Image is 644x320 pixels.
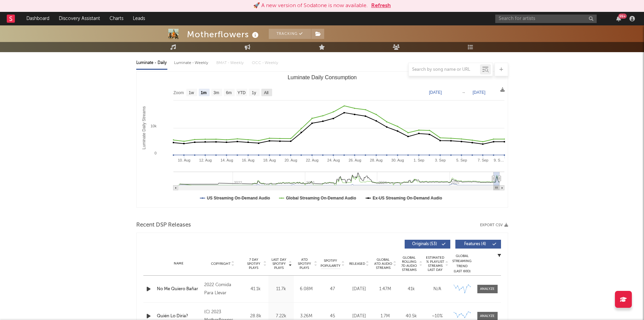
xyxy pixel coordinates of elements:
a: Quién Lo Diría? [157,313,201,320]
text: YTD [237,90,245,95]
text: 9. S… [494,158,504,162]
div: 28.8k [245,313,267,320]
div: 3.26M [295,313,317,320]
text: → [461,90,466,95]
div: 47 [321,286,344,293]
text: 30. Aug [391,158,404,162]
span: Estimated % Playlist Streams Last Day [426,256,445,272]
div: Luminate - Weekly [174,57,210,69]
button: Tracking [269,29,311,39]
button: Features(4) [455,240,501,249]
a: Dashboard [22,12,54,25]
div: 2022 Comida Para Llevar [204,281,241,297]
text: 12. Aug [199,158,212,162]
span: Global ATD Audio Streams [374,258,392,270]
span: Released [349,262,365,266]
text: 26. Aug [349,158,361,162]
div: 40.5k [400,313,423,320]
span: ATD Spotify Plays [295,258,313,270]
input: Search for artists [495,15,597,23]
span: Global Rolling 7D Audio Streams [400,256,419,272]
div: Motherflowers [187,29,260,40]
span: Spotify Popularity [320,258,340,269]
text: Luminate Daily Consumption [287,74,357,80]
span: Copyright [211,262,231,266]
text: US Streaming On-Demand Audio [207,196,270,200]
div: 99 + [618,14,627,19]
a: Charts [105,12,128,25]
div: Global Streaming Trend (Last 60D) [452,254,472,274]
span: Originals ( 53 ) [409,242,440,246]
text: 18. Aug [263,158,276,162]
text: 10. Aug [177,158,190,162]
text: 14. Aug [220,158,233,162]
a: No Me Quiero Bañar [157,286,201,293]
div: 1.47M [374,286,397,293]
text: 22. Aug [306,158,318,162]
div: ~ 10 % [426,313,449,320]
div: Luminate - Daily [136,57,167,69]
text: 10k [150,124,157,128]
span: 7 Day Spotify Plays [245,258,263,270]
text: 3. Sep [435,158,446,162]
div: [DATE] [348,313,371,320]
text: 16. Aug [242,158,254,162]
text: 1w [189,90,194,95]
text: 20. Aug [284,158,297,162]
text: 3m [213,90,219,95]
div: [DATE] [348,286,371,293]
text: 6m [226,90,232,95]
div: Name [157,261,201,266]
text: [DATE] [429,90,442,95]
div: 6.08M [295,286,317,293]
span: Features ( 4 ) [460,242,491,246]
svg: Luminate Daily Consumption [137,72,508,207]
button: 99+ [616,16,621,21]
span: Last Day Spotify Plays [270,258,288,270]
button: Originals(53) [405,240,450,249]
div: 🚀 A new version of Sodatone is now available. [253,2,368,10]
div: 41.1k [245,286,267,293]
text: 28. Aug [370,158,382,162]
text: 7. Sep [477,158,488,162]
text: 5. Sep [456,158,467,162]
div: 7.22k [270,313,292,320]
button: Refresh [371,2,391,10]
button: Export CSV [480,223,508,227]
div: 11.7k [270,286,292,293]
input: Search by song name or URL [409,67,480,72]
text: 1. Sep [413,158,424,162]
text: All [264,90,268,95]
text: 0 [154,151,156,155]
text: Ex-US Streaming On-Demand Audio [373,196,442,200]
text: 1y [252,90,256,95]
text: Global Streaming On-Demand Audio [286,196,356,200]
text: Zoom [173,90,184,95]
div: 1.7M [374,313,397,320]
span: Recent DSP Releases [136,221,191,229]
a: Discovery Assistant [54,12,105,25]
text: 24. Aug [327,158,340,162]
div: 41k [400,286,423,293]
a: Leads [128,12,150,25]
text: [DATE] [473,90,485,95]
div: N/A [426,286,449,293]
text: Luminate Daily Streams [142,106,146,149]
text: 1m [200,90,206,95]
div: 45 [321,313,344,320]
